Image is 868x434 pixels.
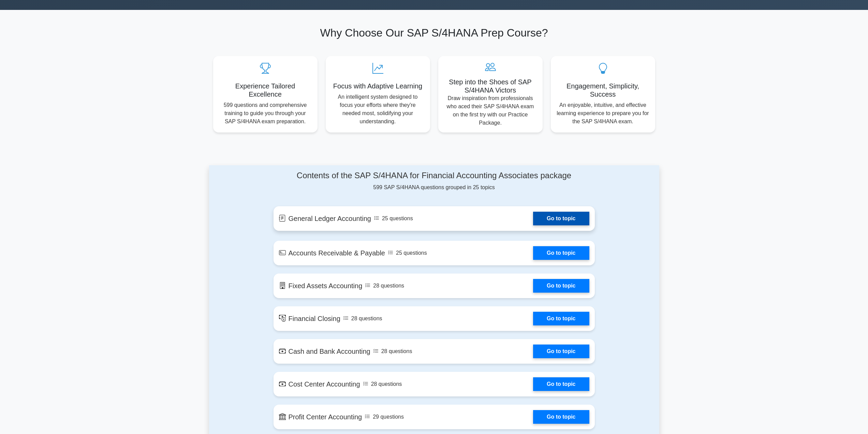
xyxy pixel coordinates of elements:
h4: Contents of the SAP S/4HANA for Financial Accounting Associates package [274,171,595,181]
h5: Step into the Shoes of SAP S/4HANA Victors [444,78,537,94]
h5: Focus with Adaptive Learning [331,82,425,90]
a: Go to topic [533,279,589,293]
h2: Why Choose Our SAP S/4HANA Prep Course? [213,26,655,39]
a: Go to topic [533,410,589,424]
p: Draw inspiration from professionals who aced their SAP S/4HANA exam on the first try with our Pra... [444,94,537,127]
a: Go to topic [533,345,589,358]
a: Go to topic [533,246,589,260]
div: 599 SAP S/4HANA questions grouped in 25 topics [274,171,595,192]
a: Go to topic [533,212,589,225]
h5: Experience Tailored Excellence [219,82,312,98]
p: 599 questions and comprehensive training to guide you through your SAP S/4HANA exam preparation. [219,101,312,126]
a: Go to topic [533,377,589,391]
p: An intelligent system designed to focus your efforts where they're needed most, solidifying your ... [331,93,425,126]
h5: Engagement, Simplicity, Success [556,82,650,98]
p: An enjoyable, intuitive, and effective learning experience to prepare you for the SAP S/4HANA exam. [556,101,650,126]
a: Go to topic [533,312,589,325]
